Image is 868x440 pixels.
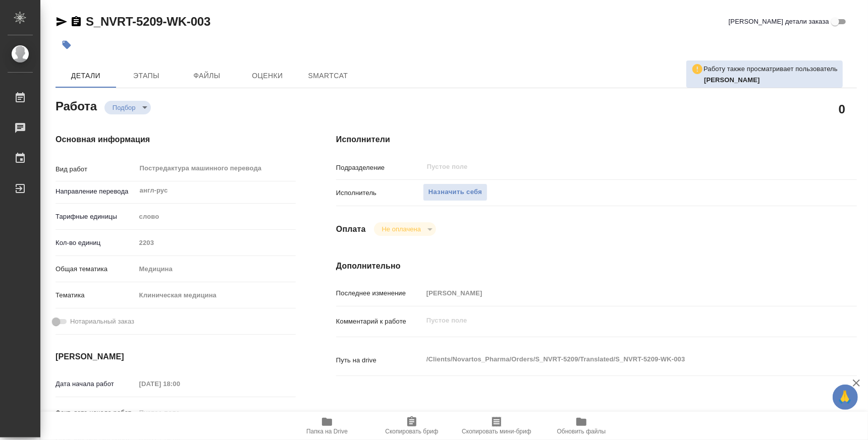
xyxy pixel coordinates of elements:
h4: Оплата [336,223,366,235]
span: Детали [62,70,110,82]
h2: 0 [839,100,845,117]
p: Тарифные единицы [56,212,136,222]
span: Скопировать мини-бриф [462,428,531,435]
p: Исполнитель [336,188,423,198]
span: Этапы [122,70,171,82]
p: Путь на drive [336,355,423,365]
p: Вид работ [56,164,136,174]
div: Медицина [136,261,296,278]
h4: [PERSON_NAME] [56,351,296,363]
input: Пустое поле [136,235,296,250]
p: Тематика [56,290,136,300]
input: Пустое поле [136,376,224,391]
h2: Работа [56,96,97,114]
div: Подбор [104,101,151,114]
span: Оценки [243,70,292,82]
button: 🙏 [833,385,858,410]
p: Последнее изменение [336,288,423,298]
input: Пустое поле [136,405,224,420]
p: Кол-во единиц [56,238,136,248]
div: Подбор [374,222,436,236]
div: Клиническая медицина [136,287,296,304]
div: слово [136,208,296,225]
button: Скопировать ссылку [70,16,82,28]
p: Дата начала работ [56,379,136,389]
span: Файлы [183,70,231,82]
button: Скопировать бриф [369,412,454,440]
span: Нотариальный заказ [70,317,134,327]
button: Назначить себя [423,183,487,201]
span: Папка на Drive [306,428,348,435]
span: Обновить файлы [557,428,606,435]
input: Пустое поле [423,286,813,300]
p: Направление перевода [56,186,136,197]
h4: Исполнители [336,134,857,146]
button: Не оплачена [379,225,424,233]
button: Скопировать ссылку для ЯМессенджера [56,16,68,28]
a: S_NVRT-5209-WK-003 [86,15,210,28]
h4: Дополнительно [336,260,857,272]
button: Папка на Drive [285,412,369,440]
span: [PERSON_NAME] детали заказа [729,17,829,27]
button: Обновить файлы [539,412,624,440]
p: Комментарий к работе [336,317,423,327]
p: Общая тематика [56,264,136,274]
p: Подразделение [336,163,423,173]
span: 🙏 [837,387,854,408]
textarea: /Clients/Novartos_Pharma/Orders/S_NVRT-5209/Translated/S_NVRT-5209-WK-003 [423,351,813,368]
span: Назначить себя [428,186,482,198]
p: Факт. дата начала работ [56,408,136,418]
h4: Основная информация [56,134,296,146]
button: Скопировать мини-бриф [454,412,539,440]
span: SmartCat [304,70,352,82]
button: Добавить тэг [56,34,78,56]
button: Подбор [110,103,139,112]
span: Скопировать бриф [385,428,438,435]
input: Пустое поле [426,161,790,173]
